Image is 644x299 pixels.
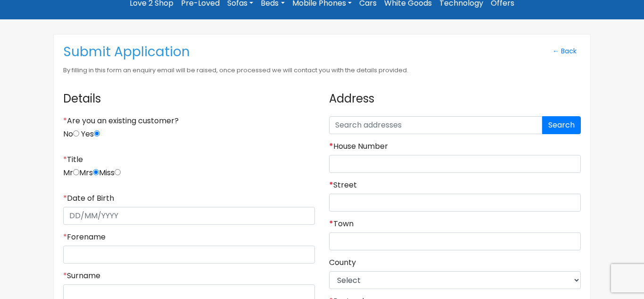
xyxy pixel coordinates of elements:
[63,207,315,225] input: DD/MM/YYYY
[329,142,388,151] label: House Number
[329,85,581,113] h4: Address
[63,44,448,60] h3: Submit Application
[94,130,100,137] input: Yes
[548,44,581,59] a: ← Back
[63,64,448,77] p: By filling in this form an enquiry email will be raised, once processed we will contact you with ...
[329,219,354,229] label: Town
[63,155,315,186] div: Mr Mrs Miss
[329,258,356,267] label: County
[81,129,100,139] label: Yes
[63,194,114,203] label: Date of Birth
[63,116,179,126] label: Are you an existing customer?
[63,271,100,281] label: Surname
[73,130,79,137] input: No
[63,155,83,164] label: Title
[63,129,79,139] label: No
[329,116,542,134] input: Search addresses
[63,232,106,242] label: Forename
[63,85,315,113] h4: Details
[542,116,581,134] button: Search
[329,180,357,190] label: Street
